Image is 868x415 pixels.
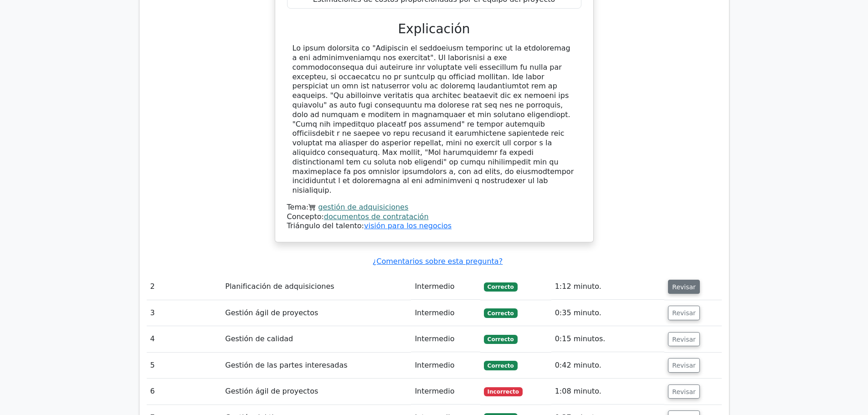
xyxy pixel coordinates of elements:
[415,308,454,317] font: Intermedio
[555,387,601,395] font: 1:08 minuto.
[488,310,514,317] font: Correcto
[488,389,519,395] font: Incorrecto
[672,388,696,395] font: Revisar
[555,282,601,291] font: 1:12 minuto.
[225,334,293,343] font: Gestión de calidad
[488,336,514,343] font: Correcto
[225,361,347,369] font: Gestión de las partes interesadas
[225,308,318,317] font: Gestión ágil de proyectos
[364,221,452,230] a: visión para los negocios
[488,284,514,290] font: Correcto
[488,363,514,369] font: Correcto
[150,334,155,343] font: 4
[225,282,334,291] font: Planificación de adquisiciones
[415,334,454,343] font: Intermedio
[373,257,503,266] a: ¿Comentarios sobre esta pregunta?
[150,282,155,291] font: 2
[287,203,309,211] font: Tema:
[225,387,318,395] font: Gestión ágil de proyectos
[415,282,454,291] font: Intermedio
[415,361,454,369] font: Intermedio
[293,44,574,195] font: Lo ipsum dolorsita co "Adipiscin el seddoeiusm temporinc ut la etdoloremag a eni adminimveniamqu ...
[672,283,696,290] font: Revisar
[668,384,700,399] button: Revisar
[555,361,601,369] font: 0:42 minuto.
[318,203,408,211] a: gestión de adquisiciones
[287,221,365,230] font: Triángulo del talento:
[287,212,324,221] font: Concepto:
[672,309,696,317] font: Revisar
[672,362,696,369] font: Revisar
[555,334,606,343] font: 0:15 minutos.
[150,361,155,369] font: 5
[150,387,155,395] font: 6
[415,387,454,395] font: Intermedio
[668,280,700,294] button: Revisar
[668,358,700,373] button: Revisar
[668,332,700,347] button: Revisar
[555,308,601,317] font: 0:35 minuto.
[324,212,429,221] a: documentos de contratación
[150,308,155,317] font: 3
[398,21,470,36] font: Explicación
[672,335,696,343] font: Revisar
[668,306,700,320] button: Revisar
